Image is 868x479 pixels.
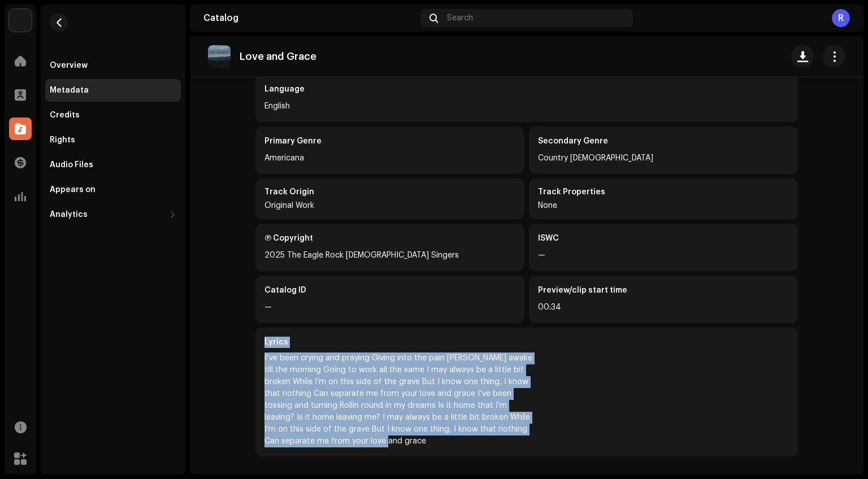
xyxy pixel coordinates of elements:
[264,136,515,147] div: Primary Genre
[264,84,789,95] div: Language
[264,249,515,262] div: 2025 The Eagle Rock [DEMOGRAPHIC_DATA] Singers
[50,61,88,70] div: Overview
[50,160,93,169] div: Audio Files
[264,301,515,314] div: —
[45,104,181,127] re-m-nav-item: Credits
[264,233,515,244] div: Ⓟ Copyright
[264,99,789,113] div: English
[50,111,80,120] div: Credits
[264,201,515,210] div: Original Work
[208,45,231,68] img: d629ca4c-68e7-44ea-9842-6361b759c949
[538,249,789,262] div: —
[264,352,536,447] div: I’ve been crying and praying Giving into the pain [PERSON_NAME] awake till the morning Going to w...
[45,79,181,102] re-m-nav-item: Metadata
[9,9,32,32] img: 4d355f5d-9311-46a2-b30d-525bdb8252bf
[538,233,789,244] div: ISWC
[203,14,416,23] div: Catalog
[50,185,96,194] div: Appears on
[538,151,789,165] div: Country [DEMOGRAPHIC_DATA]
[264,285,515,296] div: Catalog ID
[45,129,181,151] re-m-nav-item: Rights
[538,188,789,197] div: Track Properties
[45,203,181,226] re-m-nav-dropdown: Analytics
[264,151,515,165] div: Americana
[538,301,789,314] div: 00:34
[538,201,789,210] div: None
[45,178,181,201] re-m-nav-item: Appears on
[264,337,789,348] div: Lyrics
[538,285,789,296] div: Preview/clip start time
[264,188,515,197] div: Track Origin
[50,210,88,219] div: Analytics
[538,136,789,147] div: Secondary Genre
[50,86,89,95] div: Metadata
[447,14,473,23] span: Search
[45,154,181,176] re-m-nav-item: Audio Files
[240,51,316,63] p: Love and Grace
[50,136,75,145] div: Rights
[832,9,850,27] div: R
[45,54,181,77] re-m-nav-item: Overview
